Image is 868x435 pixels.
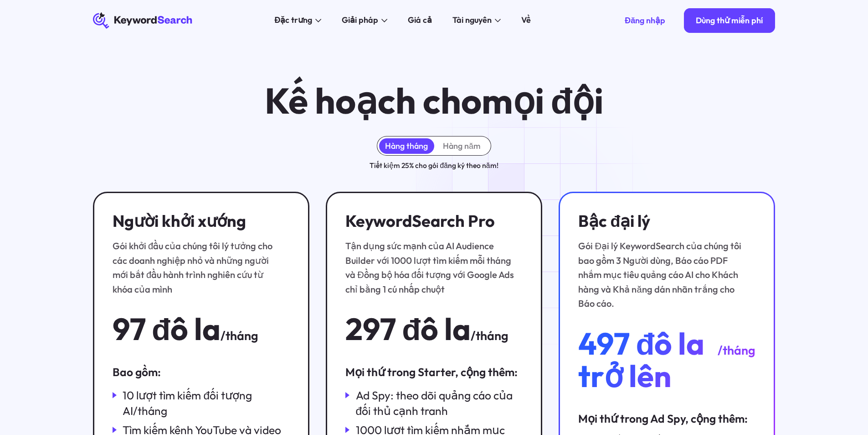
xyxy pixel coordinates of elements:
font: Tài nguyên [452,15,492,25]
font: Ad Spy: theo dõi quảng cáo của đối thủ cạnh tranh [356,388,513,418]
font: Gói Đại lý KeywordSearch của chúng tôi bao gồm 3 Người dùng, Báo cáo PDF nhắm mục tiêu quảng cáo ... [578,240,741,309]
a: Về [515,12,537,29]
font: Giá cả [408,15,432,25]
font: Tận dụng sức mạnh của AI Audience Builder với 1000 lượt tìm kiếm mỗi tháng và Đồng bộ hóa đối tượ... [345,240,514,294]
font: 497 đô la trở lên [578,324,704,395]
font: Dùng thử miễn phí [696,15,763,26]
font: Hàng năm [443,141,480,151]
font: Đăng nhập [625,15,665,26]
font: /tháng [718,342,755,358]
font: 97 đô la [113,309,221,348]
font: Bao gồm: [113,365,161,379]
a: Giá cả [402,12,438,29]
font: Tiết kiệm 25% cho gói đăng ký theo năm! [370,161,498,170]
a: Đăng nhập [612,8,678,33]
font: 297 đô la [345,309,471,348]
font: 10 lượt tìm kiếm đối tượng AI/tháng [123,388,252,418]
font: Hàng tháng [385,141,428,151]
font: Gói khởi đầu của chúng tôi lý tưởng cho các doanh nghiệp nhỏ và những người mới bắt đầu hành trìn... [113,240,272,294]
font: Mọi thứ trong Ad Spy, cộng thêm: [578,411,748,425]
a: Dùng thử miễn phí [684,8,776,33]
font: Bậc đại lý [578,210,650,231]
font: /tháng [471,328,508,343]
font: KeywordSearch Pro [345,210,495,231]
font: Kế hoạch cho [265,78,482,123]
font: Người khởi xướng [113,210,246,231]
font: mọi đội [482,78,604,123]
font: Về [521,15,531,25]
font: Giải pháp [342,15,378,25]
font: Đặc trưng [274,15,312,25]
font: /tháng [221,328,258,343]
font: Mọi thứ trong Starter, cộng thêm: [345,365,518,379]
